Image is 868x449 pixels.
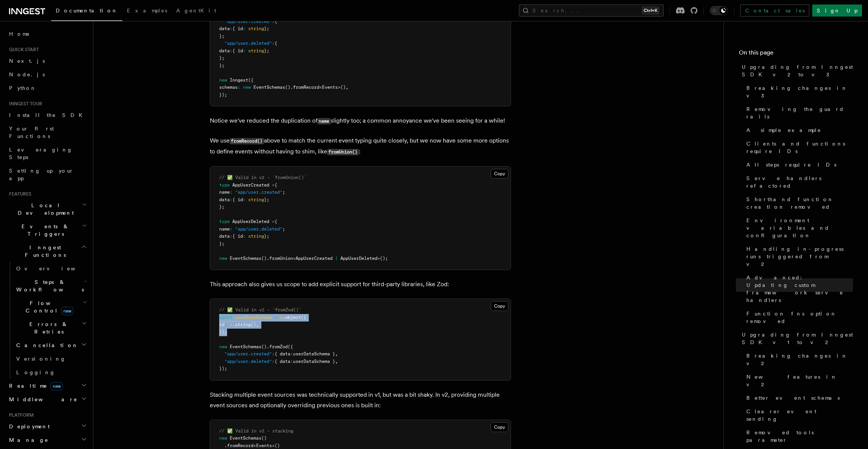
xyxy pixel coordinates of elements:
p: This approach also gives us scope to add explicit support for third-party libraries, like Zod: [210,279,511,290]
span: // ✅ Valid in v2 - `fromUnion()` [219,175,307,180]
span: EventSchemas [253,85,285,90]
button: Copy [491,301,508,311]
span: .object [282,315,301,320]
a: Clients and functions require IDs [743,137,853,158]
span: () [251,322,256,327]
span: = [275,315,277,320]
a: Setting up your app [6,164,88,185]
span: }; [264,26,269,31]
span: string [248,26,264,31]
span: All steps require IDs [746,161,836,168]
span: ({ [248,77,253,83]
span: EventSchemas [230,256,261,261]
span: Handling in-progress runs triggered from v2 [746,245,853,268]
span: Events [322,85,338,90]
a: Next.js [6,54,88,68]
button: Copy [491,169,508,179]
div: Inngest Functions [6,262,88,379]
span: : [243,197,246,202]
span: Shorthand function creation removed [746,196,853,211]
span: : [230,190,232,195]
span: new [219,344,227,349]
span: AppUserDeleted [340,256,377,261]
span: { [275,219,277,224]
a: A simple example [743,123,853,137]
span: const [219,315,232,320]
span: ({ [288,344,293,349]
span: : [243,234,246,239]
span: userDataSchema } [293,351,335,356]
span: Quick start [6,47,39,53]
span: Setting up your app [9,168,74,181]
a: Shorthand function creation removed [743,193,853,214]
span: Steps & Workflows [13,278,84,293]
span: z [230,322,232,327]
span: "app/user.created" [235,190,282,195]
span: "app/user.deleted" [235,226,282,232]
span: : [272,359,275,364]
a: Documentation [51,2,122,21]
span: Function fns option removed [746,310,853,325]
span: Breaking changes in v2 [746,352,853,367]
span: id [219,322,224,327]
span: Inngest [230,77,248,83]
span: userDataSchema [235,315,272,320]
a: Your first Functions [6,122,88,143]
span: new [219,77,227,83]
span: : [272,351,275,356]
span: = [272,219,275,224]
span: Upgrading from Inngest SDK v1 to v2 [742,331,853,346]
span: data [219,26,230,31]
button: Steps & Workflows [13,275,88,296]
span: Advanced: Updating custom framework serve handlers [746,274,853,304]
button: Realtimenew [6,379,88,393]
span: schemas [219,85,238,90]
span: }; [264,197,269,202]
span: name [219,190,230,195]
span: { id [232,197,243,202]
code: fromUnion() [327,149,359,155]
span: : [230,197,232,202]
span: { [275,182,277,188]
button: Events & Triggers [6,220,88,241]
span: : [243,48,246,53]
code: name [317,118,331,124]
span: data [219,197,230,202]
span: A simple example [746,126,821,134]
span: : [243,26,246,31]
a: Breaking changes in v2 [743,349,853,370]
span: Upgrading from Inngest SDK v2 to v3 [742,63,853,78]
span: data [219,234,230,239]
button: Local Development [6,199,88,220]
span: name [219,226,230,232]
span: }; [219,33,224,39]
span: () [261,435,267,441]
span: Next.js [9,58,45,64]
span: | [335,256,338,261]
span: Platform [6,412,34,418]
h4: On this page [739,48,853,60]
span: { data [275,359,290,364]
span: string [248,234,264,239]
button: Deployment [6,420,88,433]
span: }); [219,92,227,97]
span: Events & Triggers [6,223,82,238]
span: new [61,307,73,315]
span: string [248,48,264,53]
span: data [219,48,230,53]
span: () [285,85,290,90]
span: >() [272,443,280,448]
span: < [253,443,256,448]
button: Copy [491,422,508,432]
span: < [319,85,322,90]
button: Search...Ctrl+K [519,5,664,17]
span: ; [282,190,285,195]
span: () [261,344,267,349]
span: }; [219,204,224,209]
span: new [219,435,227,441]
span: : [224,322,227,327]
p: Stacking multiple event sources was technically supported in v1, but was a bit shaky. In v2, prov... [210,390,511,411]
span: Cancellation [13,341,78,349]
span: Local Development [6,202,82,217]
a: Overview [13,262,88,275]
